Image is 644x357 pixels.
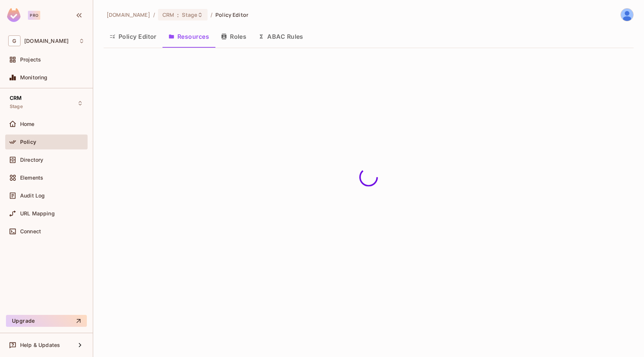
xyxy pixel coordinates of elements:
[10,95,22,101] span: CRM
[10,104,23,110] span: Stage
[215,11,248,18] span: Policy Editor
[20,121,35,127] span: Home
[20,211,55,217] span: URL Mapping
[182,11,197,18] span: Stage
[211,11,212,18] li: /
[20,193,45,199] span: Audit Log
[8,35,20,46] span: G
[177,12,179,18] span: :
[20,139,36,145] span: Policy
[20,75,48,80] span: Monitoring
[20,228,41,234] span: Connect
[104,27,162,46] button: Policy Editor
[153,11,155,18] li: /
[107,11,150,18] span: the active workspace
[20,157,43,163] span: Directory
[20,342,60,348] span: Help & Updates
[20,175,43,181] span: Elements
[162,27,215,46] button: Resources
[162,11,174,18] span: CRM
[621,9,633,21] img: kunal bansal
[24,38,69,44] span: Workspace: gameskraft.com
[215,27,252,46] button: Roles
[252,27,309,46] button: ABAC Rules
[7,8,20,22] img: SReyMgAAAABJRU5ErkJggg==
[28,11,40,20] div: Pro
[20,57,41,63] span: Projects
[6,315,87,327] button: Upgrade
